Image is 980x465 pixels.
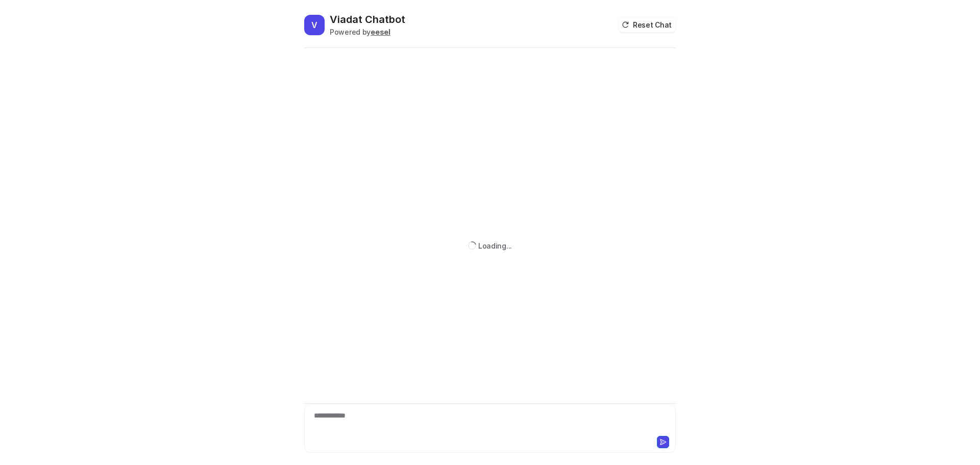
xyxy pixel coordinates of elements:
[330,27,405,37] div: Powered by
[330,12,405,27] h2: Viadat Chatbot
[478,240,512,251] div: Loading...
[619,17,676,32] button: Reset Chat
[371,28,390,36] b: eesel
[304,15,325,35] span: V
